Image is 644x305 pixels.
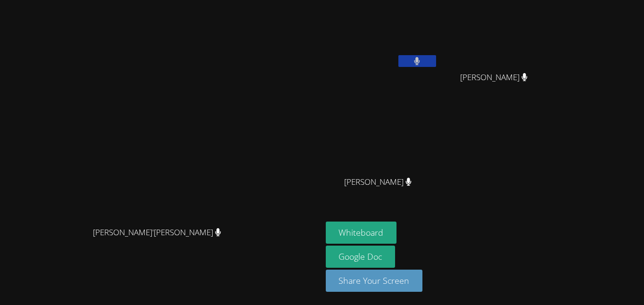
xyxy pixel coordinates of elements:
[93,226,221,239] span: [PERSON_NAME]'[PERSON_NAME]
[460,71,528,84] span: [PERSON_NAME]
[326,270,423,292] button: Share Your Screen
[326,246,396,268] a: Google Doc
[344,175,412,189] span: [PERSON_NAME]
[326,222,397,244] button: Whiteboard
